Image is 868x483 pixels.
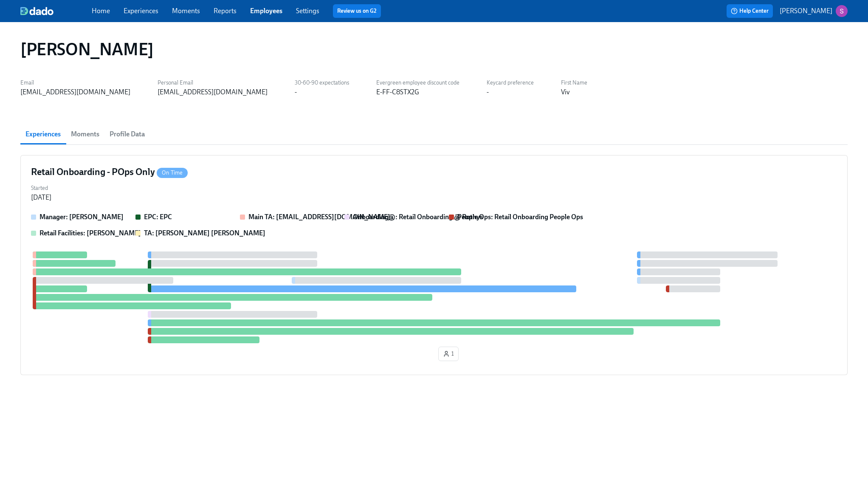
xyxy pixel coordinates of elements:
button: Help Center [727,4,773,18]
label: Personal Email [158,78,268,88]
img: dado [20,7,54,15]
a: Experiences [124,7,158,15]
div: [EMAIL_ADDRESS][DOMAIN_NAME] [158,88,268,97]
strong: Retail Facilities: [PERSON_NAME] [39,229,141,237]
a: Employees [250,7,282,15]
label: 30-60-90 expectations [295,78,349,88]
img: ACg8ocKvalk5eKiSYA0Mj5kntfYcqlTkZhBNoQiYmXyzfaV5EtRlXQ=s96-c [836,5,848,17]
a: dado [20,7,92,15]
div: Viv [561,88,569,97]
strong: People Ops: Retail Onboarding People Ops [457,213,583,221]
button: 1 [438,347,459,361]
span: Help Center [731,7,769,15]
button: Review us on G2 [333,4,381,18]
h4: Retail Onboarding - POps Only [31,166,188,178]
span: Moments [71,128,99,140]
p: [PERSON_NAME] [780,6,832,16]
strong: EPC: EPC [144,213,172,221]
a: Home [92,7,110,15]
strong: Onboarding@: Retail Onboarding @ Rothys [353,213,483,221]
div: - [487,88,489,97]
span: Experiences [25,128,61,140]
span: On Time [157,169,188,176]
div: [EMAIL_ADDRESS][DOMAIN_NAME] [20,88,130,97]
label: Keycard preference [487,78,534,88]
a: Moments [172,7,200,15]
strong: Manager: [PERSON_NAME] [39,213,124,221]
label: Evergreen employee discount code [376,78,459,88]
button: [PERSON_NAME] [780,5,848,17]
h1: [PERSON_NAME] [20,39,154,59]
strong: TA: [PERSON_NAME] [PERSON_NAME] [144,229,265,237]
label: First Name [561,78,587,88]
label: Started [31,184,51,193]
label: Email [20,78,130,88]
div: E-FF-C8STX2G [376,88,419,97]
a: Reports [214,7,237,15]
a: Review us on G2 [337,7,377,15]
div: [DATE] [31,193,51,202]
strong: Main TA: [EMAIL_ADDRESS][DOMAIN_NAME] [248,213,390,221]
div: - [295,88,297,97]
span: Profile Data [110,128,145,140]
a: Settings [296,7,319,15]
span: 1 [443,350,454,358]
